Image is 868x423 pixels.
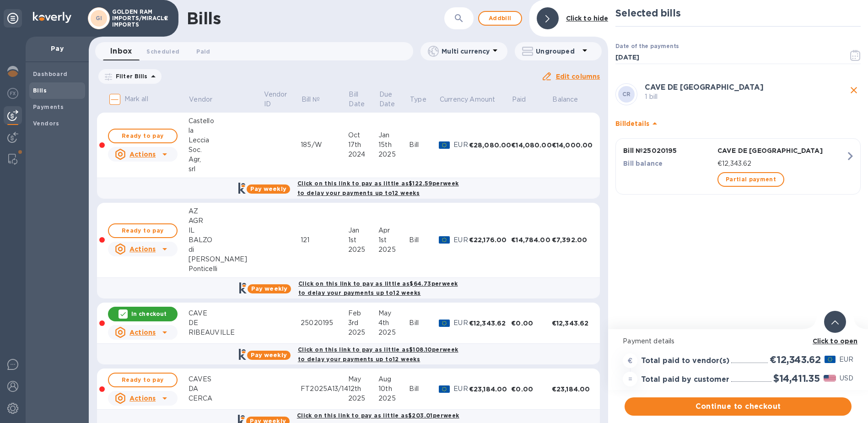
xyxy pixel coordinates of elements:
[348,318,378,328] div: 3rd
[189,264,263,274] div: Ponticelli
[615,120,649,127] b: Bill details
[552,385,593,394] div: €23,184.00
[717,146,846,155] p: CAVE DE [GEOGRAPHIC_DATA]
[378,245,409,255] div: 2025
[301,140,348,150] div: 185/W
[33,44,81,53] p: Pay
[622,91,631,98] b: CR
[628,357,632,364] strong: €
[511,385,552,394] div: €0.00
[348,328,378,337] div: 2025
[632,401,844,412] span: Continue to checkout
[813,337,858,345] b: Click to open
[839,355,853,364] p: EUR
[131,310,167,318] p: In checkout
[189,245,263,255] div: di
[623,146,714,155] p: Bill № 25020195
[840,374,853,383] p: USD
[124,94,148,104] p: Mark all
[116,225,169,236] span: Ready to pay
[645,83,764,92] b: CAVE DE [GEOGRAPHIC_DATA]
[615,44,679,49] label: Date of the payments
[251,285,287,292] b: Pay weekly
[33,103,64,110] b: Payments
[645,92,847,102] p: 1 bill
[129,245,156,253] u: Actions
[552,141,593,150] div: €14,000.00
[615,109,861,138] div: Billdetails
[511,319,552,328] div: €0.00
[302,95,332,104] span: Bill №
[512,95,538,104] span: Paid
[556,73,600,80] u: Edit columns
[623,336,853,346] p: Payment details
[453,318,469,328] p: EUR
[552,319,593,328] div: €12,343.62
[264,90,300,109] span: Vendor ID
[536,47,579,56] p: Ungrouped
[189,136,263,145] div: Leccia
[189,255,263,264] div: [PERSON_NAME]
[108,373,178,387] button: Ready to pay
[469,141,512,150] div: €28,080.00
[108,223,178,238] button: Ready to pay
[442,47,490,56] p: Multi currency
[453,140,469,150] p: EUR
[33,70,68,77] b: Dashboard
[112,9,158,28] p: GOLDEN RAM IMPORTS/MIRACLE IMPORTS
[511,141,552,150] div: €14,080.00
[409,384,439,394] div: Bill
[623,159,714,168] p: Bill balance
[378,235,409,245] div: 1st
[189,235,263,245] div: BALZO
[641,357,729,365] h3: Total paid to vendor(s)
[116,374,169,385] span: Ready to pay
[469,95,495,104] p: Amount
[187,9,221,28] h1: Bills
[189,95,212,104] p: Vendor
[348,130,378,140] div: Oct
[552,235,593,244] div: €7,392.00
[251,352,287,358] b: Pay weekly
[348,374,378,384] div: May
[486,13,514,24] span: Add bill
[301,318,348,328] div: 25020195
[440,95,468,104] span: Currency
[566,15,609,22] b: Click to hide
[33,87,47,94] b: Bills
[453,235,469,245] p: EUR
[552,95,590,104] span: Balance
[189,328,263,337] div: RIBEAUVILLE
[189,384,263,394] div: DA
[7,88,18,99] img: Foreign exchange
[108,129,178,143] button: Ready to pay
[189,164,263,174] div: srl
[4,9,22,27] div: Unpin categories
[33,12,71,23] img: Logo
[824,375,836,381] img: USD
[379,90,409,109] span: Due Date
[348,226,378,235] div: Jan
[641,375,729,384] h3: Total paid by customer
[469,385,512,394] div: €23,184.00
[189,226,263,235] div: IL
[116,130,169,141] span: Ready to pay
[189,116,263,126] div: Castello
[469,319,512,328] div: €12,343.62
[409,140,439,150] div: Bill
[409,318,439,328] div: Bill
[453,384,469,394] p: EUR
[112,72,148,80] p: Filter Bills
[552,95,578,104] p: Balance
[96,15,102,22] b: GI
[378,328,409,337] div: 2025
[623,372,637,386] div: =
[625,397,852,416] button: Continue to checkout
[378,394,409,403] div: 2025
[348,150,378,159] div: 2024
[189,394,263,403] div: CERCA
[378,318,409,328] div: 4th
[348,384,378,394] div: 12th
[379,90,397,109] p: Due Date
[189,206,263,216] div: AZ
